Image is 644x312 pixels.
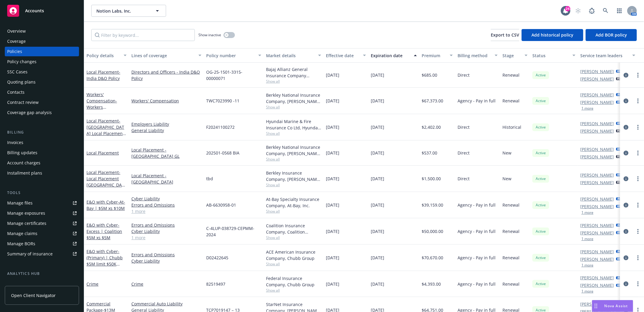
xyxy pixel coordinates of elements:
[502,98,520,104] span: Renewal
[25,8,44,13] span: Accounts
[326,228,339,234] span: [DATE]
[634,97,642,104] a: more
[580,196,614,202] a: [PERSON_NAME]
[131,196,201,202] a: Cyber Liability
[5,67,79,77] a: SSC Cases
[535,72,547,78] span: Active
[326,52,359,59] div: Effective date
[634,149,642,157] a: more
[5,208,79,218] a: Manage exposures
[580,68,614,75] a: [PERSON_NAME]
[206,124,235,130] span: F20241100272
[580,92,614,98] a: [PERSON_NAME]
[266,144,321,157] div: Berkley National Insurance Company, [PERSON_NAME] Corporation
[266,196,321,209] div: At-Bay Specialty Insurance Company, At-Bay, Inc.
[7,158,40,168] div: Account charges
[458,202,496,208] span: Agency - Pay in full
[86,169,125,194] span: - Local Placement [GEOGRAPHIC_DATA] GL
[422,52,446,59] div: Premium
[91,5,166,17] button: Notion Labs, Inc.
[131,172,201,185] a: Local Placement - [GEOGRAPHIC_DATA]
[491,32,519,38] span: Export to CSV
[500,48,530,63] button: Stage
[206,150,239,156] span: 202501-0568 BIA
[5,47,79,56] a: Policies
[572,5,584,17] a: Start snowing
[7,229,37,238] div: Manage claims
[266,222,321,235] div: Coalition Insurance Company, Coalition Insurance Solutions (Carrier)
[532,52,569,59] div: Status
[580,146,614,152] a: [PERSON_NAME]
[502,72,520,78] span: Renewal
[581,107,593,110] button: 1 more
[131,301,201,307] a: Commercial Auto Liability
[371,228,384,234] span: [DATE]
[419,48,455,63] button: Premium
[206,52,255,59] div: Policy number
[5,198,79,208] a: Manage files
[581,211,593,214] button: 1 more
[634,175,642,182] a: more
[535,125,547,130] span: Active
[206,175,213,182] span: tbd
[535,281,547,287] span: Active
[458,98,496,104] span: Agency - Pay in full
[580,99,614,105] a: [PERSON_NAME]
[580,52,629,59] div: Service team leaders
[581,263,593,267] button: 1 more
[131,258,201,264] a: Cyber Liability
[5,26,79,36] a: Overview
[323,48,368,63] button: Effective date
[266,52,315,59] div: Market details
[5,229,79,238] a: Manage claims
[131,252,201,258] a: Errors and Omissions
[5,98,79,107] a: Contract review
[326,98,339,104] span: [DATE]
[604,303,628,308] span: Nova Assist
[7,219,46,228] div: Manage certificates
[422,281,441,287] span: $4,393.00
[580,154,614,160] a: [PERSON_NAME]
[266,209,321,214] span: Show all
[131,228,201,234] a: Cyber Liability
[7,208,45,218] div: Manage exposures
[266,79,321,84] span: Show all
[7,37,26,46] div: Coverage
[458,175,470,182] span: Direct
[578,48,638,63] button: Service team leaders
[565,6,570,11] div: 24
[458,255,496,261] span: Agency - Pay in full
[7,198,33,208] div: Manage files
[7,279,57,289] div: Loss summary generator
[7,98,39,107] div: Contract review
[622,202,630,209] a: circleInformation
[580,256,614,262] a: [PERSON_NAME]
[7,87,25,97] div: Contacts
[586,5,598,17] a: Report a Bug
[580,249,614,255] a: [PERSON_NAME]
[86,150,119,156] a: Local Placement
[5,87,79,97] a: Contacts
[535,150,547,156] span: Active
[502,124,521,130] span: Historical
[371,255,384,261] span: [DATE]
[86,281,98,287] a: Crime
[206,255,228,261] span: D02422645
[371,52,410,59] div: Expiration date
[371,124,384,130] span: [DATE]
[422,124,441,130] span: $2,402.00
[530,48,578,63] button: Status
[5,2,79,19] a: Accounts
[86,69,120,81] a: Local Placement
[535,255,547,260] span: Active
[580,282,614,288] a: [PERSON_NAME]
[204,48,264,63] button: Policy number
[622,280,630,287] a: circleInformation
[326,72,339,78] span: [DATE]
[131,202,201,208] a: Errors and Omissions
[5,148,79,157] a: Billing updates
[458,150,470,156] span: Direct
[266,288,321,293] span: Show all
[86,249,123,273] a: E&O with Cyber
